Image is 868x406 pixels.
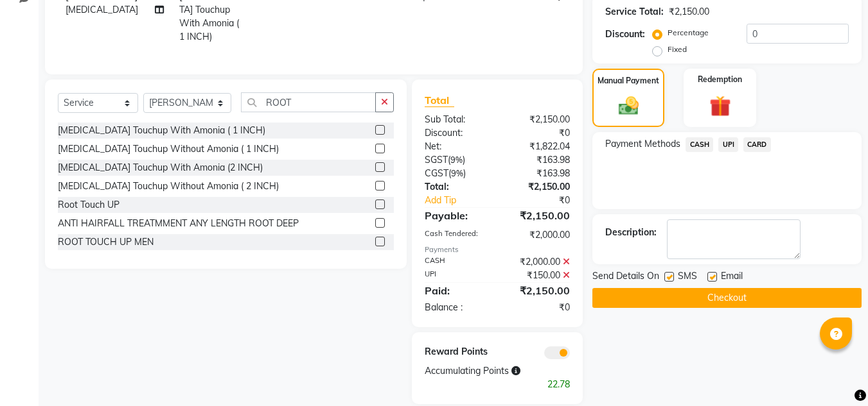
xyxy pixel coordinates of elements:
input: Search or Scan [241,92,376,112]
div: ₹2,150.00 [669,5,709,19]
span: Total [425,94,454,107]
div: Discount: [605,28,645,41]
div: [MEDICAL_DATA] Touchup Without Amonia ( 2 INCH) [58,180,279,193]
span: 9% [451,168,463,178]
div: ₹1,822.04 [497,140,580,153]
img: _gift.svg [703,93,738,119]
div: ₹0 [511,194,580,207]
span: Email [721,269,743,285]
span: CGST [425,167,448,179]
div: Discount: [415,126,497,140]
div: Cash Tendered: [415,228,497,242]
div: Root Touch UP [58,198,120,212]
button: Checkout [592,288,862,308]
div: ₹2,150.00 [497,180,580,194]
div: Total: [415,180,497,194]
span: SMS [678,269,697,285]
div: Sub Total: [415,113,497,126]
div: ( ) [415,153,497,167]
span: CASH [686,137,713,152]
div: [MEDICAL_DATA] Touchup With Amonia ( 1 INCH) [58,124,265,137]
div: UPI [415,269,497,282]
div: Accumulating Points [415,364,538,378]
a: Add Tip [415,194,511,207]
div: ROOT TOUCH UP MEN [58,235,154,249]
div: ₹0 [497,126,580,140]
div: ₹2,150.00 [497,283,580,298]
label: Fixed [668,44,687,55]
span: UPI [718,137,738,152]
img: _cash.svg [612,94,645,117]
div: Balance : [415,301,497,314]
div: ₹163.98 [497,153,580,167]
div: 22.78 [415,378,580,391]
span: CARD [743,137,771,152]
label: Percentage [668,27,709,38]
div: Net: [415,140,497,153]
div: ₹2,150.00 [497,208,580,223]
div: ₹2,000.00 [497,228,580,242]
div: Paid: [415,283,497,298]
div: ₹2,000.00 [497,255,580,269]
div: Payable: [415,208,497,223]
span: Payment Methods [605,137,680,151]
div: CASH [415,255,497,269]
div: ₹150.00 [497,269,580,282]
span: SGST [425,154,448,165]
div: Service Total: [605,5,664,19]
div: [MEDICAL_DATA] Touchup With Amonia (2 INCH) [58,161,263,174]
div: [MEDICAL_DATA] Touchup Without Amonia ( 1 INCH) [58,142,279,156]
div: Payments [425,244,570,255]
span: Send Details On [592,269,659,285]
div: Reward Points [415,345,497,359]
label: Redemption [698,74,742,85]
div: ₹163.98 [497,167,580,180]
div: ANTI HAIRFALL TREATMMENT ANY LENGTH ROOT DEEP [58,217,299,230]
label: Manual Payment [598,75,659,87]
div: ₹2,150.00 [497,113,580,126]
div: ( ) [415,167,497,180]
div: Description: [605,226,657,239]
span: 9% [450,155,463,165]
div: ₹0 [497,301,580,314]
